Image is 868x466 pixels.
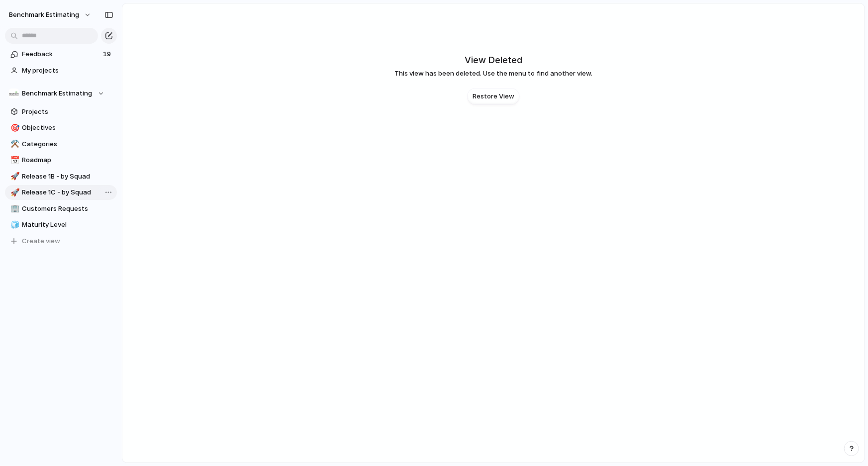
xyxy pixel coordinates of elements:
a: 📅Roadmap [5,153,117,168]
button: Restore View [468,89,519,104]
button: ⚒️ [9,139,19,149]
div: ⚒️ [10,138,17,150]
a: ⚒️Categories [5,137,117,152]
span: Objectives [22,123,113,133]
h2: View Deleted [465,53,522,67]
button: 🧊 [9,220,19,230]
span: Feedback [22,49,100,59]
div: 🏢 [10,203,17,214]
button: 🚀 [9,172,19,182]
span: This view has been deleted. Use the menu to find another view. [394,69,592,79]
button: 🏢 [9,204,19,214]
span: Release 1B - by Squad [22,172,113,182]
span: Benchmark Estimating [9,10,79,20]
button: Benchmark Estimating [4,7,96,23]
span: Customers Requests [22,204,113,214]
a: Projects [5,104,117,119]
div: 🧊 [10,219,17,231]
span: Benchmark Estimating [22,89,93,98]
a: 🏢Customers Requests [5,201,117,216]
a: My projects [5,63,117,78]
span: 19 [103,49,113,59]
button: 🎯 [9,123,19,133]
span: Release 1C - by Squad [22,187,113,197]
div: 🎯 [10,122,17,134]
a: 🎯Objectives [5,120,117,135]
span: Projects [22,107,113,117]
span: My projects [22,66,113,76]
button: Create view [5,234,117,249]
div: 📅 [10,155,17,166]
a: 🚀Release 1B - by Squad [5,169,117,184]
a: Feedback19 [5,47,117,62]
button: 📅 [9,155,19,165]
button: 🚀 [9,187,19,197]
span: Categories [22,139,113,149]
button: Benchmark Estimating [5,86,117,101]
span: Roadmap [22,155,113,165]
span: Maturity Level [22,220,113,230]
span: Create view [22,236,61,246]
a: 🚀Release 1C - by Squad [5,185,117,200]
span: Restore View [473,92,514,101]
a: 🧊Maturity Level [5,217,117,232]
div: 🚀 [10,171,17,182]
div: 🚀 [10,187,17,198]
